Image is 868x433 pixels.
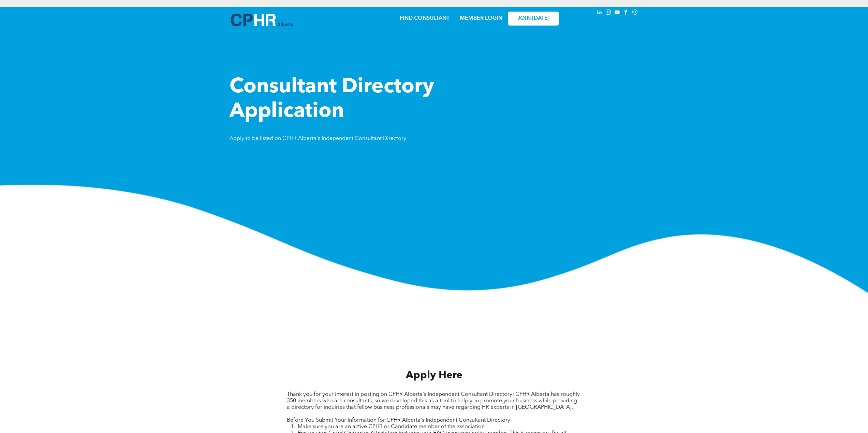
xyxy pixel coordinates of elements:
[287,392,580,410] span: Thank you for your interest in posting on CPHR Alberta's Independent Consultant Directory! CPHR A...
[287,418,512,423] span: Before You Submit Your Information for CPHR Alberta's Independent Consultant Directory:
[605,9,612,18] a: instagram
[400,16,450,21] a: FIND CONSULTANT
[517,15,549,22] span: JOIN [DATE]
[230,77,434,122] span: Consultant Directory Application
[622,9,630,18] a: facebook
[614,9,621,18] a: youtube
[406,370,462,381] span: Apply Here
[508,12,559,26] a: JOIN [DATE]
[460,16,502,21] a: MEMBER LOGIN
[231,14,293,26] img: A blue and white logo for cp alberta
[631,9,639,18] a: Social network
[230,136,406,141] span: Apply to be listed on CPHR Alberta's Independent Consultant Directory
[596,9,603,18] a: linkedin
[298,424,485,430] span: Make sure you are an active CPHR or Candidate member of the association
